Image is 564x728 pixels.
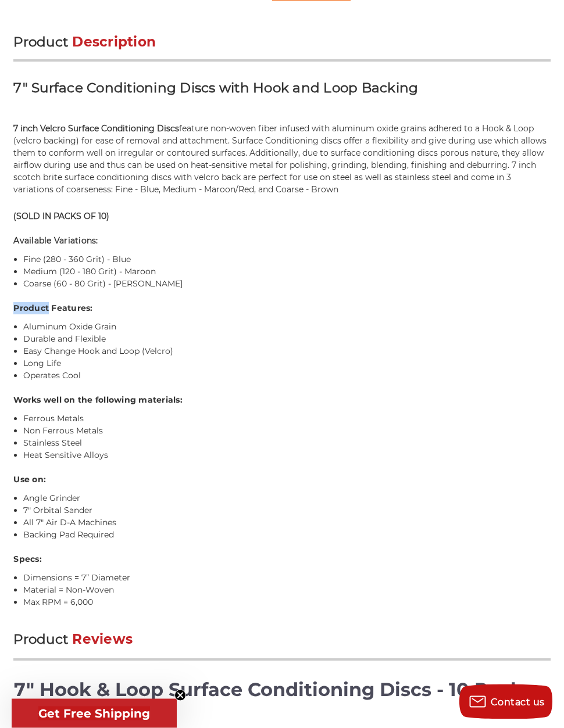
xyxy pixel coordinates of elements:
[459,684,552,719] button: Contact us
[23,413,551,425] li: Ferrous Metals
[13,632,68,648] span: Product
[23,493,551,505] li: Angle Grinder
[23,530,114,540] a: Backing Pad Required
[72,34,156,51] span: Description
[23,333,551,346] li: Durable and Flexible
[13,395,550,407] h4: Works well on the following materials:
[174,690,186,701] button: Close teaser
[23,572,551,584] li: Dimensions = 7” Diameter
[23,425,551,437] li: Non Ferrous Metals
[23,254,551,266] li: Fine (280 - 360 Grit) - Blue
[23,450,551,462] li: Heat Sensitive Alloys
[23,505,551,517] li: 7" Orbital Sander
[13,124,179,134] strong: 7 inch Velcro Surface Conditioning Discs
[491,697,545,708] span: Contact us
[72,632,133,648] span: Reviews
[13,303,550,315] h4: Product Features:
[23,584,551,597] li: Material = Non-Woven
[13,34,68,51] span: Product
[13,211,109,222] strong: (SOLD IN PACKS OF 10)
[13,80,418,96] strong: 7" Surface Conditioning Discs with Hook and Loop Backing
[23,597,551,609] li: Max RPM = 6,000
[13,236,98,246] strong: Available Variations:
[23,358,551,370] li: Long Life
[23,278,551,291] li: Coarse (60 - 80 Grit) - [PERSON_NAME]
[13,474,550,486] h4: Use on:
[38,707,150,720] span: Get Free Shipping
[23,517,551,529] li: All 7" Air D-A Machines
[23,346,551,358] li: Easy Change Hook and Loop (Velcro)
[23,321,551,333] li: Aluminum Oxide Grain
[23,370,551,382] li: Operates Cool
[13,554,550,566] h4: Specs:
[23,437,551,450] li: Stainless Steel
[23,266,551,278] li: Medium (120 - 180 Grit) - Maroon
[13,123,550,196] p: feature non-woven fiber infused with aluminum oxide grains adhered to a Hook & Loop (velcro backi...
[12,699,177,728] div: Get Free ShippingClose teaser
